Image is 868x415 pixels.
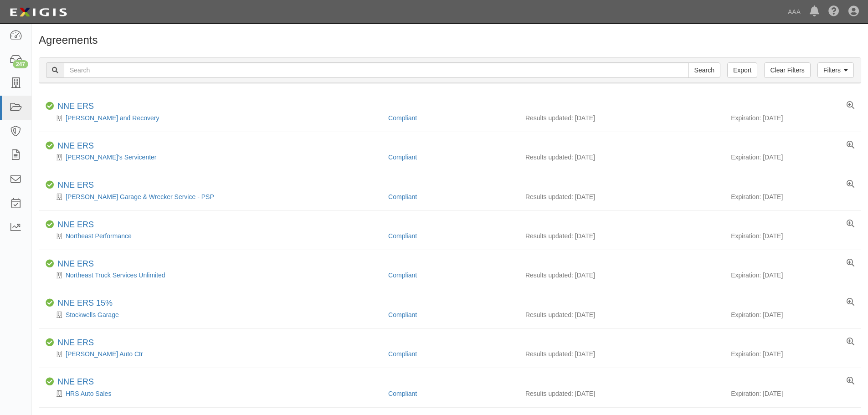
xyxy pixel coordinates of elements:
[66,350,143,358] a: [PERSON_NAME] Auto Ctr
[66,272,165,279] a: Northeast Truck Services Unlimited
[7,4,70,20] img: logo-5460c22ac91f19d4615b14bd174203de0afe785f0fc80cf4dbbc73dc1793850b.png
[46,113,381,123] div: Keene Towing and Recovery
[57,220,94,229] a: NNE ERS
[525,310,717,319] div: Results updated: [DATE]
[66,114,159,122] a: [PERSON_NAME] and Recovery
[388,390,417,397] a: Compliant
[688,62,720,78] input: Search
[731,113,854,123] div: Expiration: [DATE]
[847,377,854,385] a: View results summary
[731,310,854,319] div: Expiration: [DATE]
[731,231,854,241] div: Expiration: [DATE]
[57,338,94,347] a: NNE ERS
[46,102,54,110] i: Compliant
[57,259,94,268] a: NNE ERS
[388,232,417,240] a: Compliant
[13,60,28,68] div: 247
[46,220,54,229] i: Compliant
[46,299,54,307] i: Compliant
[525,349,717,359] div: Results updated: [DATE]
[388,350,417,358] a: Compliant
[46,338,54,347] i: Compliant
[57,377,94,387] div: NNE ERS
[64,62,689,78] input: Search
[39,34,861,46] h1: Agreements
[57,377,94,386] a: NNE ERS
[525,153,717,162] div: Results updated: [DATE]
[525,192,717,201] div: Results updated: [DATE]
[764,62,810,78] a: Clear Filters
[46,153,381,162] div: Freddie's Servicenter
[847,298,854,307] a: View results summary
[525,113,717,123] div: Results updated: [DATE]
[66,232,132,240] a: Northeast Performance
[57,102,94,111] a: NNE ERS
[46,231,381,241] div: Northeast Performance
[46,181,54,189] i: Compliant
[731,389,854,398] div: Expiration: [DATE]
[388,193,417,200] a: Compliant
[57,220,94,230] div: NNE ERS
[847,180,854,189] a: View results summary
[46,310,381,319] div: Stockwells Garage
[731,349,854,359] div: Expiration: [DATE]
[731,271,854,280] div: Expiration: [DATE]
[817,62,854,78] a: Filters
[57,298,113,307] a: NNE ERS 15%
[46,142,54,150] i: Compliant
[46,192,381,201] div: Kim's Garage & Wrecker Service - PSP
[66,311,119,318] a: Stockwells Garage
[46,271,381,280] div: Northeast Truck Services Unlimited
[847,141,854,149] a: View results summary
[388,311,417,318] a: Compliant
[525,231,717,241] div: Results updated: [DATE]
[783,3,805,21] a: AAA
[731,153,854,162] div: Expiration: [DATE]
[828,6,839,17] i: Help Center - Complianz
[57,259,94,269] div: NNE ERS
[388,114,417,122] a: Compliant
[388,154,417,161] a: Compliant
[847,220,854,228] a: View results summary
[46,260,54,268] i: Compliant
[57,298,113,308] div: NNE ERS 15%
[847,102,854,110] a: View results summary
[46,349,381,359] div: Arnold's Auto Ctr
[57,180,94,190] a: NNE ERS
[847,259,854,267] a: View results summary
[525,271,717,280] div: Results updated: [DATE]
[57,180,94,190] div: NNE ERS
[57,338,94,348] div: NNE ERS
[525,389,717,398] div: Results updated: [DATE]
[847,338,854,346] a: View results summary
[66,390,111,397] a: HRS Auto Sales
[46,389,381,398] div: HRS Auto Sales
[388,272,417,279] a: Compliant
[731,192,854,201] div: Expiration: [DATE]
[57,102,94,112] div: NNE ERS
[57,141,94,151] div: NNE ERS
[66,154,157,161] a: [PERSON_NAME]'s Servicenter
[66,193,214,200] a: [PERSON_NAME] Garage & Wrecker Service - PSP
[46,378,54,386] i: Compliant
[727,62,757,78] a: Export
[57,141,94,150] a: NNE ERS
